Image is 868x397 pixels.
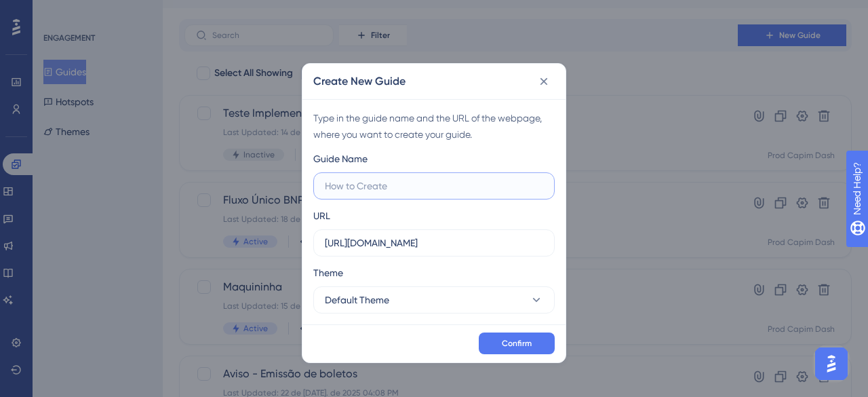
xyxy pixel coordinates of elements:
[313,110,555,143] div: Type in the guide name and the URL of the webpage, where you want to create your guide.
[502,338,532,349] span: Confirm
[32,3,85,20] span: Need Help?
[313,208,330,224] div: URL
[325,235,543,250] input: https://www.example.com
[325,178,543,193] input: How to Create
[325,292,389,308] span: Default Theme
[313,73,406,90] h2: Create New Guide
[313,151,368,167] div: Guide Name
[811,343,852,384] iframe: UserGuiding AI Assistant Launcher
[313,265,343,281] span: Theme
